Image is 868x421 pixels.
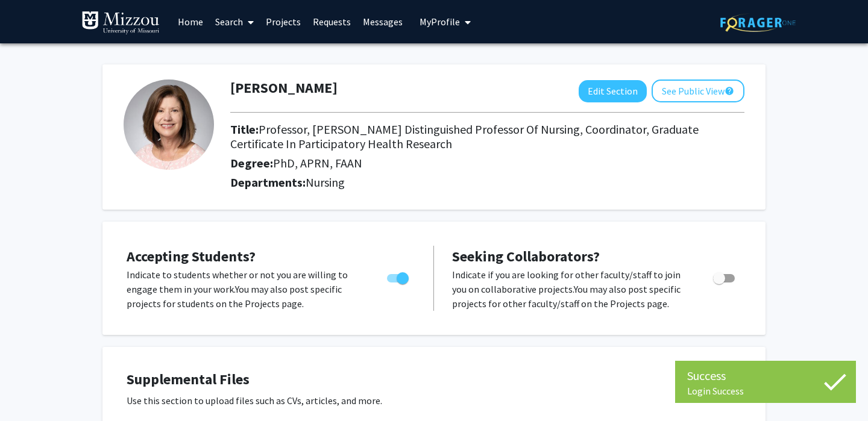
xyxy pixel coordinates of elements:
p: Indicate to students whether or not you are willing to engage them in your work. You may also pos... [127,267,364,311]
img: ForagerOne Logo [720,13,796,32]
img: Profile Picture [124,80,214,170]
h2: Title: [230,122,744,151]
mat-icon: help [725,84,734,98]
span: Professor, [PERSON_NAME] Distinguished Professor Of Nursing, Coordinator, Graduate Certificate In... [230,122,699,151]
h4: Supplemental Files [127,371,741,388]
p: Use this section to upload files such as CVs, articles, and more. [127,393,741,408]
a: Home [172,1,209,43]
span: PhD, APRN, FAAN [273,155,362,170]
a: Messages [357,1,409,43]
span: Accepting Students? [127,247,256,266]
img: University of Missouri Logo [81,11,160,35]
span: Nursing [306,175,345,190]
span: Seeking Collaborators? [452,247,600,266]
button: See Public View [652,80,744,102]
h2: Degree: [230,156,744,170]
a: Projects [260,1,307,43]
div: Toggle [708,267,741,285]
h1: [PERSON_NAME] [230,80,338,97]
p: Indicate if you are looking for other faculty/staff to join you on collaborative projects. You ma... [452,267,690,311]
div: Toggle [382,267,415,285]
div: Success [687,367,844,385]
h2: Departments: [221,175,753,190]
a: Requests [307,1,357,43]
span: My Profile [420,16,460,28]
a: Search [209,1,260,43]
button: Edit Section [579,80,647,102]
div: Login Success [687,385,844,397]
